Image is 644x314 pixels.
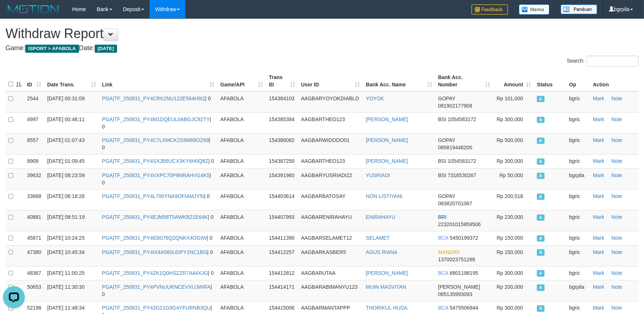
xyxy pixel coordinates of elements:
[438,158,447,164] span: BSI
[298,71,363,91] th: User ID: activate to sort column ascending
[99,71,218,91] th: Link: activate to sort column ascending
[24,154,44,168] td: 8909
[301,214,352,220] span: AAGBARENIRAHAYU
[5,4,61,15] img: MOTION_logo.png
[497,193,523,199] span: Rp 200,518
[497,116,523,122] span: Rp 300,000
[438,193,455,199] span: GOPAY
[102,214,208,220] a: PGA|TF_250831_PY4EJM58T5AWKB21E64K
[497,96,523,101] span: Rp 101,000
[438,270,448,276] span: BCA
[47,96,84,101] span: [DATE] 00:31:09
[593,235,604,241] a: Mark
[537,270,544,276] span: Accepted
[301,249,346,255] span: AAGBARKASBER5
[500,172,523,178] span: Rp 50,000
[99,91,218,113] td: | 0
[366,270,408,276] a: [PERSON_NAME]
[537,138,544,144] span: Accepted
[24,280,44,301] td: 50653
[24,266,44,280] td: 48367
[269,172,294,178] span: 154391960
[566,133,590,154] td: bgric
[611,249,622,255] a: Note
[593,249,604,255] a: Mark
[537,158,544,165] span: Accepted
[537,284,544,291] span: Accepted
[611,137,622,143] a: Note
[301,235,352,241] span: AAGBARSELAMET12
[450,270,478,276] span: Copy 6801198195 to clipboard
[99,168,218,189] td: | 0
[5,26,639,41] h1: Withdraw Report
[537,249,544,255] span: Accepted
[566,112,590,133] td: bgric
[497,235,523,241] span: Rp 150,000
[593,193,604,199] a: Mark
[448,172,476,178] span: Copy 7316530267 to clipboard
[611,305,622,311] a: Note
[301,284,358,290] span: AAGBARABIMANYU123
[301,193,346,199] span: AAGBARBATOSAY
[438,96,455,101] span: GOPAY
[519,4,550,15] img: Button%20Memo.svg
[24,210,44,231] td: 40881
[366,284,406,290] a: MUIN MASVITAN
[218,154,266,168] td: AFABOLA
[566,231,590,245] td: bgric
[218,266,266,280] td: AFABOLA
[366,158,408,164] a: [PERSON_NAME]
[438,145,472,150] span: Copy 085819446200 to clipboard
[102,305,211,311] a: PGA|TF_250831_PY43G21G9G4YFURNB3QU
[24,91,44,113] td: 2544
[566,266,590,280] td: bgric
[301,137,350,143] span: AAGBARWIDODO01
[566,189,590,210] td: bgric
[438,214,447,220] span: BRI
[593,158,604,164] a: Mark
[24,231,44,245] td: 45871
[566,71,590,91] th: Op
[537,214,544,221] span: Accepted
[47,116,84,122] span: [DATE] 00:46:11
[497,249,523,255] span: Rp 150,000
[366,235,389,241] a: SELAMET
[269,235,294,241] span: 154411390
[435,71,493,91] th: Bank Acc. Number: activate to sort column ascending
[301,270,336,276] span: AAGBARUTAA
[537,96,544,102] span: Accepted
[537,117,544,123] span: Accepted
[95,45,117,53] span: [DATE]
[438,137,455,143] span: GOPAY
[47,235,84,241] span: [DATE] 10:24:25
[438,221,481,227] span: Copy 223201015959506 to clipboard
[99,210,218,231] td: | 0
[102,137,209,143] a: PGA|TF_250831_PY4C7LXMCK2S9M68OZ89
[593,284,604,290] a: Mark
[218,189,266,210] td: AFABOLA
[611,158,622,164] a: Note
[99,189,218,210] td: | 0
[44,71,99,91] th: Date Trans.: activate to sort column ascending
[566,91,590,113] td: bgric
[218,133,266,154] td: AFABOLA
[3,3,25,25] button: Open LiveChat chat widget
[593,116,604,122] a: Mark
[593,137,604,143] a: Mark
[497,214,523,220] span: Rp 230,000
[301,172,352,178] span: AAGBARYUSRIADI22
[47,214,84,220] span: [DATE] 08:51:19
[218,231,266,245] td: AFABOLA
[561,4,597,14] img: panduan.png
[301,96,359,101] span: AAGBARYOYOKDIABLO
[24,133,44,154] td: 8557
[99,266,218,280] td: | 0
[567,56,639,67] label: Search:
[471,4,508,15] img: Feedback.jpg
[593,172,604,178] a: Mark
[497,284,523,290] span: Rp 200,000
[366,172,390,178] a: YUSRIADI
[269,116,294,122] span: 154385384
[47,305,84,311] span: [DATE] 11:48:34
[218,280,266,301] td: AFABOLA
